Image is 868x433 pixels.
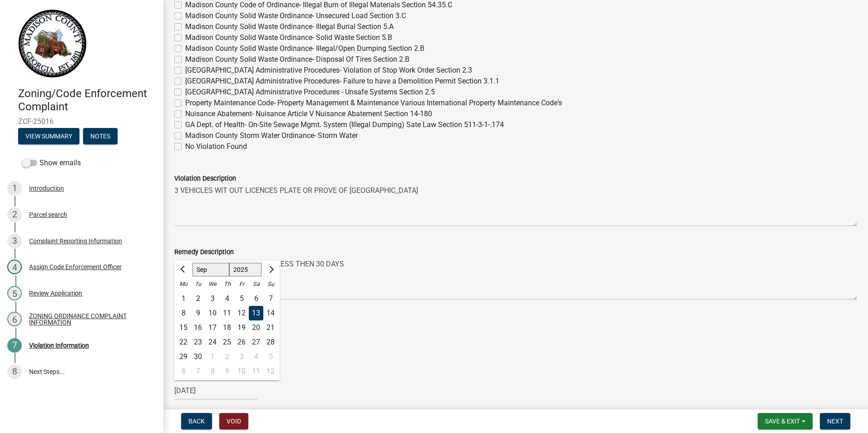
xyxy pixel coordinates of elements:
div: 7 [263,291,278,306]
wm-modal-confirm: Notes [83,133,118,140]
div: Sunday, September 7, 2025 [263,291,278,306]
div: Monday, September 15, 2025 [176,320,191,335]
div: Tuesday, September 2, 2025 [191,291,205,306]
label: Madison County Solid Waste Ordinance- Illegal Burial Section 5.A [185,21,394,32]
span: Back [188,418,205,425]
label: Violation Description [174,176,236,182]
span: Save & Exit [765,418,800,425]
button: Notes [83,128,118,144]
div: Parcel search [29,212,67,218]
label: Madison County Solid Waste Ordinance- Disposal Of Tires Section 2.B [185,54,409,65]
label: Remedy Description [174,249,234,256]
div: 8 [205,364,220,379]
div: 17 [205,320,220,335]
div: 11 [249,364,263,379]
div: 13 [249,306,263,320]
div: 20 [249,320,263,335]
div: 26 [234,335,249,349]
div: Complaint Reporting Information [29,238,122,244]
div: We [205,277,220,291]
div: Wednesday, September 3, 2025 [205,291,220,306]
label: Madison County Solid Waste Ordinance- Illegal/Open Dumping Section 2.B [185,43,424,54]
div: Thursday, September 25, 2025 [220,335,234,349]
div: 9 [220,364,234,379]
div: 15 [176,320,191,335]
div: ZONING ORDINANCE COMPLAINT INFORMATION [29,313,149,325]
div: Sunday, October 12, 2025 [263,364,278,379]
label: GA Dept. of Health- On-Site Sewage Mgmt. System (Illegal Dumping) Sate Law Section 511-3-1-.174 [185,119,504,130]
div: 6 [176,364,191,379]
div: 8 [7,364,22,379]
div: 5 [7,286,22,300]
div: 19 [234,320,249,335]
div: 27 [249,335,263,349]
div: Assign Code Enforcement Officer [29,264,122,270]
div: 4 [7,260,22,274]
label: Show emails [22,157,81,168]
div: Tuesday, September 30, 2025 [191,349,205,364]
div: 12 [234,306,249,320]
div: 2 [7,207,22,222]
div: Wednesday, October 8, 2025 [205,364,220,379]
wm-modal-confirm: Summary [18,133,79,140]
div: Saturday, October 4, 2025 [249,349,263,364]
div: 12 [263,364,278,379]
div: Monday, October 6, 2025 [176,364,191,379]
span: ZCF-25016 [18,117,145,126]
div: 30 [191,349,205,364]
div: 3 [234,349,249,364]
div: Review Application [29,290,82,296]
div: Introduction [29,185,64,192]
div: Tuesday, October 7, 2025 [191,364,205,379]
div: 16 [191,320,205,335]
div: Th [220,277,234,291]
label: Madison County Storm Water Ordinance- Storm Water [185,130,358,141]
label: Nuisance Abatement- Nuisance Article V Nuisance Abatement Section 14-180 [185,108,432,119]
div: Sunday, September 21, 2025 [263,320,278,335]
div: 4 [220,291,234,306]
div: 18 [220,320,234,335]
div: Saturday, September 13, 2025 [249,306,263,320]
div: Friday, September 5, 2025 [234,291,249,306]
div: Sunday, September 28, 2025 [263,335,278,349]
div: 2 [220,349,234,364]
div: Thursday, September 18, 2025 [220,320,234,335]
div: 6 [249,291,263,306]
div: Monday, September 8, 2025 [176,306,191,320]
div: Violation Information [29,342,89,349]
label: [GEOGRAPHIC_DATA] Administrative Procedures- Violation of Stop Work Order Section 2.3 [185,65,472,76]
button: Save & Exit [758,413,813,429]
div: 3 [205,291,220,306]
div: 1 [7,181,22,196]
div: Tuesday, September 16, 2025 [191,320,205,335]
div: Fr [234,277,249,291]
select: Select year [229,263,262,276]
div: Friday, September 12, 2025 [234,306,249,320]
div: Saturday, September 27, 2025 [249,335,263,349]
div: Monday, September 29, 2025 [176,349,191,364]
label: [GEOGRAPHIC_DATA] Administrative Procedures- Failure to have a Demolition Permit Section 3.1.1 [185,76,499,87]
select: Select month [192,263,229,276]
div: 5 [234,291,249,306]
div: 24 [205,335,220,349]
div: 3 [7,234,22,248]
div: 8 [176,306,191,320]
div: Tu [191,277,205,291]
div: Saturday, September 6, 2025 [249,291,263,306]
div: Friday, October 3, 2025 [234,349,249,364]
div: Wednesday, October 1, 2025 [205,349,220,364]
div: 9 [191,306,205,320]
div: Wednesday, September 24, 2025 [205,335,220,349]
div: 25 [220,335,234,349]
div: 14 [263,306,278,320]
div: 29 [176,349,191,364]
div: 1 [176,291,191,306]
label: Property Maintenance Code- Property Management & Maintenance Various International Property Maint... [185,98,562,108]
div: Thursday, October 9, 2025 [220,364,234,379]
h4: Zoning/Code Enforcement Complaint [18,87,156,113]
div: 22 [176,335,191,349]
div: 5 [263,349,278,364]
div: 21 [263,320,278,335]
div: Friday, September 19, 2025 [234,320,249,335]
div: 11 [220,306,234,320]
